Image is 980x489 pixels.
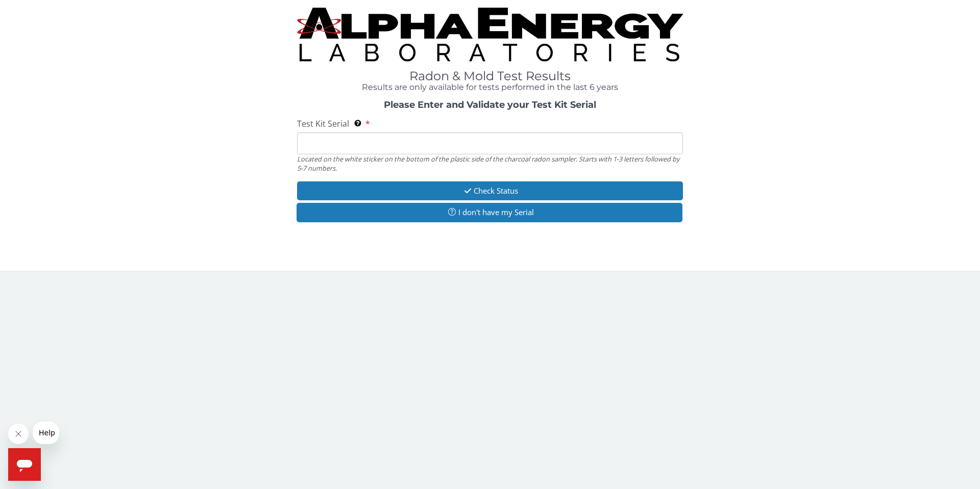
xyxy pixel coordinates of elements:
[297,181,683,200] button: Check Status
[297,154,683,173] div: Located on the white sticker on the bottom of the plastic side of the charcoal radon sampler. Sta...
[297,8,683,61] img: TightCrop.jpg
[297,83,683,92] h4: Results are only available for tests performed in the last 6 years
[297,203,682,222] button: I don't have my Serial
[8,448,41,481] iframe: Button to launch messaging window
[8,424,29,444] iframe: Close message
[297,118,349,129] span: Test Kit Serial
[33,422,59,444] iframe: Message from company
[384,99,596,110] strong: Please Enter and Validate your Test Kit Serial
[297,69,683,83] h1: Radon & Mold Test Results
